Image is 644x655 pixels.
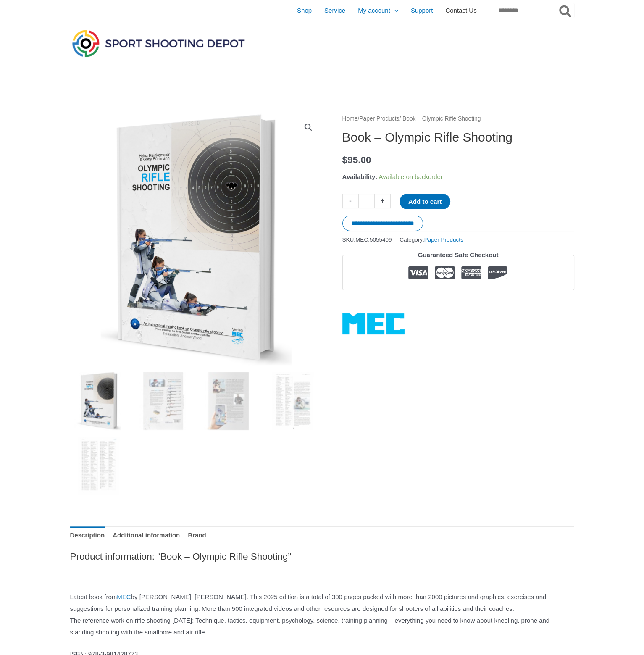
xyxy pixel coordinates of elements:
p: Latest book from by [PERSON_NAME], [PERSON_NAME]. This 2025 edition is a total of 300 pages packe... [70,591,574,638]
a: Additional information [113,526,180,545]
span: SKU: [342,234,392,245]
span: $ [342,155,348,165]
a: Description [70,526,105,545]
img: Book - Olympic Rifle Shooting [70,372,129,430]
legend: Guaranteed Safe Checkout [415,249,502,261]
img: Book - Olympic Rifle Shooting - Image 5 [70,437,129,495]
h1: Book – Olympic Rifle Shooting [342,130,574,145]
a: - [342,194,358,208]
input: Product quantity [358,194,375,208]
a: + [375,194,391,208]
h2: Product information: “Book – Olympic Rifle Shooting” [70,550,574,563]
span: Availability: [342,173,378,180]
a: Paper Products [424,237,463,243]
span: MEC.5055409 [355,237,392,243]
button: Search [557,3,574,18]
img: Book - Olympic Rifle Shooting - Image 3 [199,372,258,430]
a: Home [342,116,358,122]
iframe: Customer reviews powered by Trustpilot [342,297,574,307]
img: Sport Shooting Depot [70,28,247,59]
img: Book - Olympic Rifle Shooting - Image 4 [264,372,322,430]
bdi: 95.00 [342,155,371,165]
a: Brand [188,526,206,545]
a: MEC [117,593,131,600]
nav: Breadcrumb [342,113,574,124]
button: Add to cart [400,194,450,209]
span: Available on backorder [379,173,442,180]
a: Paper Products [359,116,399,122]
a: View full-screen image gallery [301,120,316,135]
span: Category: [400,234,463,245]
img: Book - Olympic Rifle Shooting - Image 2 [134,372,193,430]
a: MEC [342,313,405,334]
